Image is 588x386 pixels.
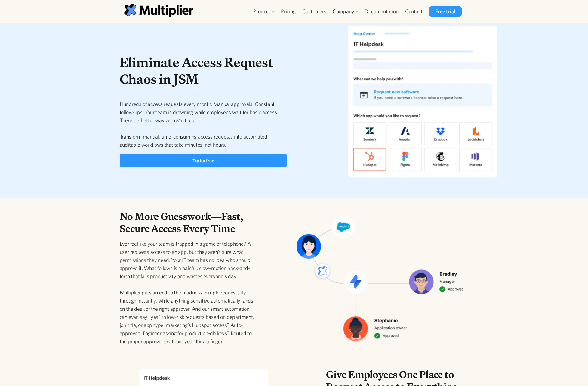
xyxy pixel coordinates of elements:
[278,6,299,17] a: Pricing
[120,240,257,345] p: Ever feel like your team is trapped in a game of telephone? A user requests access to an app, but...
[120,208,243,237] strong: No More Guesswork—Fast, Secure Access Every Time
[253,8,270,15] div: Product
[120,100,287,149] p: Hundreds of access requests every month. Manual approvals. Constant follow-ups. Your team is drow...
[429,6,461,17] a: Free trial
[120,154,287,167] a: Try for free
[326,19,519,186] img: Desktop and Mobile illustration
[333,8,354,15] div: Company
[361,6,402,17] a: Documentation
[299,6,330,17] a: Customers
[402,6,426,17] a: Contact
[120,52,273,90] strong: Eliminate Access Request Chaos in JSM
